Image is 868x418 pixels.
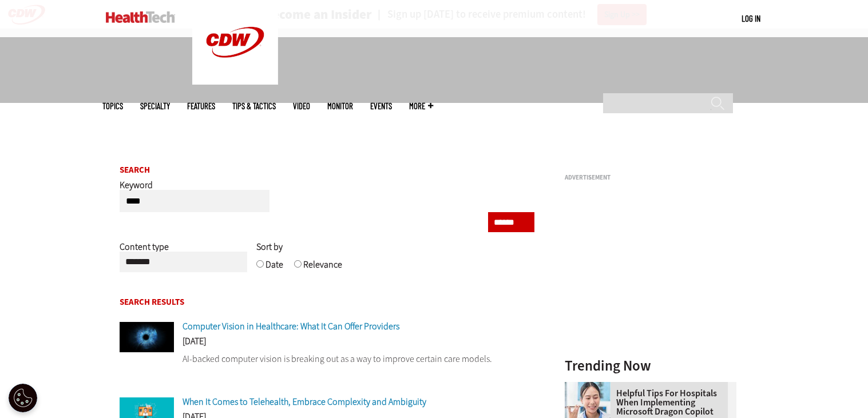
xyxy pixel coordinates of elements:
a: Doctor using phone to dictate to tablet [565,382,616,391]
div: [DATE] [120,337,535,352]
div: User menu [742,13,760,25]
span: Specialty [140,102,170,110]
a: Events [370,102,392,110]
a: Video [293,102,310,110]
label: Content type [120,241,169,261]
label: Keyword [120,179,153,200]
a: Computer Vision in Healthcare: What It Can Offer Providers [183,320,399,332]
img: abstract blue eye on black background [120,322,174,352]
a: When It Comes to Telehealth, Embrace Complexity and Ambiguity [183,396,426,408]
span: Sort by [256,241,283,253]
h2: Search Results [120,298,535,306]
h2: Search [120,166,535,174]
label: Relevance [303,258,342,279]
a: Features [187,102,215,110]
a: MonITor [327,102,353,110]
a: Helpful Tips for Hospitals When Implementing Microsoft Dragon Copilot [565,389,730,416]
span: More [409,102,433,110]
h3: Trending Now [565,359,736,373]
div: Cookie Settings [9,384,37,412]
p: AI-backed computer vision is breaking out as a way to improve certain care models. [120,352,535,367]
span: Topics [102,102,123,110]
h3: Advertisement [565,174,736,181]
a: Tips & Tactics [232,102,276,110]
button: Open Preferences [9,384,37,412]
label: Date [265,258,283,279]
a: Log in [742,13,760,23]
a: CDW [192,75,278,87]
img: Home [106,11,175,23]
